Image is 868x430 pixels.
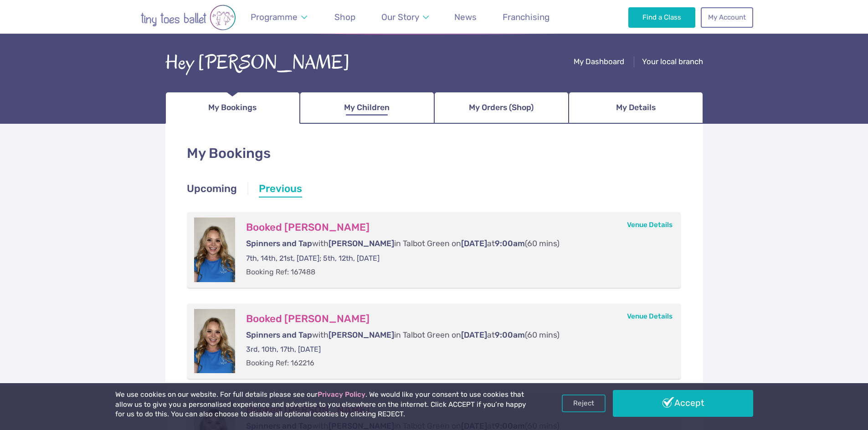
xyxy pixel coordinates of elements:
span: My Details [616,100,656,116]
span: News [454,12,477,22]
p: Booking Ref: 162216 [246,358,663,368]
p: with in Talbot Green on at (60 mins) [246,238,663,249]
a: My Details [569,92,703,124]
span: [DATE] [461,330,487,339]
span: Shop [334,12,355,22]
span: [PERSON_NAME] [329,239,394,248]
a: Upcoming [187,182,237,198]
a: Find a Class [628,7,695,27]
a: Our Story [377,6,433,28]
span: My Dashboard [574,57,624,66]
a: Venue Details [627,221,673,229]
span: 9:00am [495,330,525,339]
h3: Booked [PERSON_NAME] [246,221,663,234]
a: Your local branch [642,57,703,68]
span: [DATE] [461,239,487,248]
h1: My Bookings [187,144,682,163]
p: Booking Ref: 167488 [246,267,663,277]
a: Programme [247,6,312,28]
span: Our Story [381,12,419,22]
h3: Booked [PERSON_NAME] [246,313,663,325]
span: Spinners and Tap [246,330,312,339]
img: tiny toes ballet [115,5,261,30]
span: My Bookings [208,100,257,116]
p: 3rd, 10th, 17th, [DATE] [246,344,663,354]
a: Reject [562,395,606,412]
a: Franchising [498,6,554,28]
p: with in Talbot Green on at (60 mins) [246,329,663,341]
a: Venue Details [627,312,673,320]
span: Franchising [503,12,550,22]
span: Programme [251,12,298,22]
a: Accept [613,390,753,416]
a: Shop [330,6,360,28]
a: My Dashboard [574,57,624,68]
div: Hey [PERSON_NAME] [165,49,350,77]
a: News [450,6,481,28]
p: We use cookies on our website. For full details please see our . We would like your consent to us... [115,390,530,420]
span: Spinners and Tap [246,239,312,248]
span: Your local branch [642,57,703,66]
p: 7th, 14th, 21st, [DATE]; 5th, 12th, [DATE] [246,253,663,263]
span: [PERSON_NAME] [329,330,394,339]
span: My Children [344,100,390,116]
a: My Bookings [165,92,300,124]
span: 9:00am [495,239,525,248]
a: Privacy Policy [318,390,365,399]
a: My Children [300,92,434,124]
a: My Orders (Shop) [434,92,569,124]
a: My Account [701,7,753,27]
span: My Orders (Shop) [469,100,534,116]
